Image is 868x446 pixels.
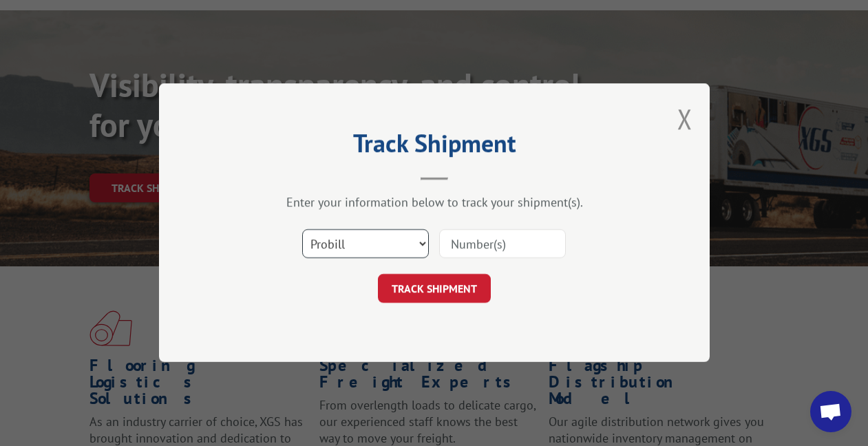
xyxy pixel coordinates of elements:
button: TRACK SHIPMENT [378,275,491,304]
button: Close modal [677,100,692,137]
div: Enter your information below to track your shipment(s). [228,195,641,211]
input: Number(s) [439,230,566,259]
div: Open chat [810,391,851,432]
h2: Track Shipment [228,134,641,160]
